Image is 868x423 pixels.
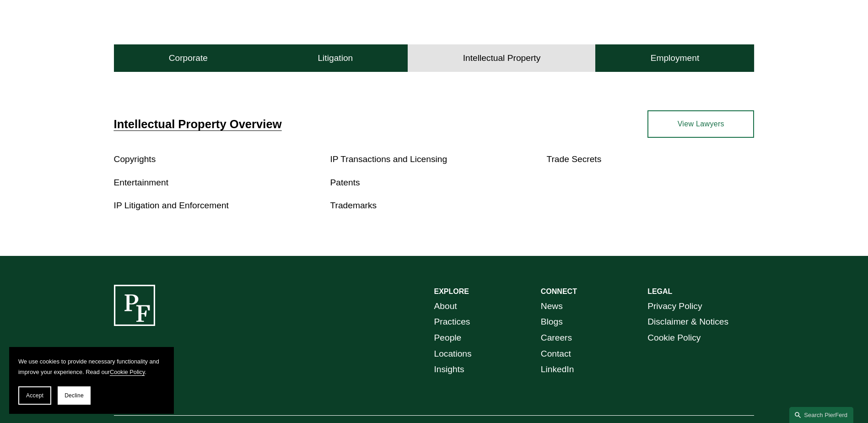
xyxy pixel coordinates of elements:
[169,53,208,64] h4: Corporate
[541,330,572,346] a: Careers
[9,347,174,414] section: Cookie banner
[463,53,541,64] h4: Intellectual Property
[651,53,700,64] h4: Employment
[18,356,165,377] p: We use cookies to provide necessary functionality and improve your experience. Read our .
[789,407,853,423] a: Search this site
[434,287,469,295] strong: EXPLORE
[647,314,728,330] a: Disclaimer & Notices
[541,362,574,378] a: LinkedIn
[434,314,470,330] a: Practices
[647,330,701,346] a: Cookie Policy
[541,287,577,295] strong: CONNECT
[647,110,754,138] a: View Lawyers
[647,298,702,315] a: Privacy Policy
[330,178,360,187] a: Patents
[65,392,84,399] span: Decline
[541,314,563,330] a: Blogs
[114,154,156,164] a: Copyrights
[58,386,91,405] button: Decline
[546,154,601,164] a: Trade Secrets
[110,369,145,375] a: Cookie Policy
[18,386,51,405] button: Accept
[434,346,472,362] a: Locations
[114,178,168,187] a: Entertainment
[434,330,462,346] a: People
[114,118,282,130] a: Intellectual Property Overview
[318,53,353,64] h4: Litigation
[114,201,229,210] a: IP Litigation and Enforcement
[434,298,457,315] a: About
[330,201,377,210] a: Trademarks
[647,287,672,295] strong: LEGAL
[541,346,571,362] a: Contact
[26,392,43,399] span: Accept
[434,362,464,378] a: Insights
[541,298,563,315] a: News
[330,154,447,164] a: IP Transactions and Licensing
